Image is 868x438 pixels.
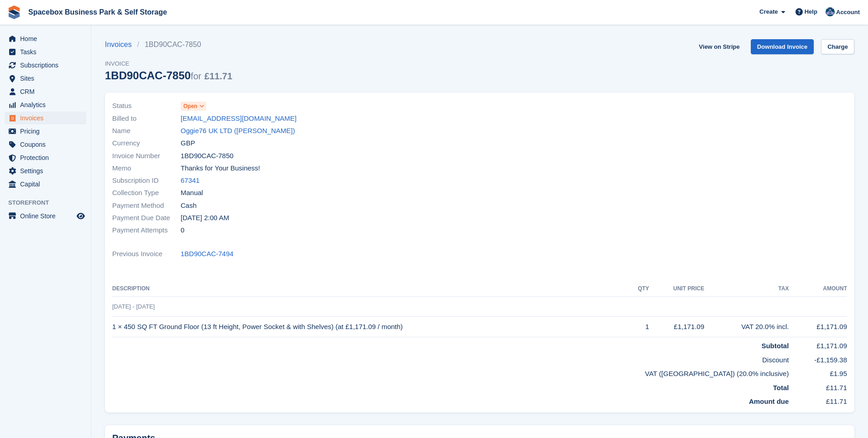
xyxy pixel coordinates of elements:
span: Status [112,101,181,111]
span: Storefront [8,198,91,207]
a: Download Invoice [751,39,814,54]
th: Unit Price [649,282,704,296]
span: Collection Type [112,188,181,198]
span: Open [183,102,198,110]
a: [EMAIL_ADDRESS][DOMAIN_NAME] [181,113,296,124]
span: Subscription ID [112,175,181,186]
a: Preview store [75,211,86,222]
span: Billed to [112,113,181,124]
strong: Subtotal [761,342,789,350]
span: Payment Attempts [112,225,181,236]
a: menu [5,59,86,72]
span: Coupons [20,138,75,151]
span: Settings [20,165,75,177]
span: Invoices [20,112,75,124]
a: menu [5,151,86,164]
th: Amount [789,282,847,296]
a: 67341 [181,175,200,186]
td: £11.71 [789,393,847,407]
span: CRM [20,85,75,98]
img: stora-icon-8386f47178a22dfd0bd8f6a31ec36ba5ce8667c1dd55bd0f319d3a0aa187defe.svg [7,5,21,19]
span: Protection [20,151,75,164]
td: Discount [112,351,789,366]
span: Name [112,126,181,136]
a: menu [5,138,86,151]
nav: breadcrumbs [105,39,232,50]
td: £1,171.09 [789,317,847,337]
a: menu [5,210,86,222]
td: VAT ([GEOGRAPHIC_DATA]) (20.0% inclusive) [112,365,789,379]
span: for [191,71,201,81]
span: Currency [112,138,181,149]
span: Online Store [20,210,75,222]
td: 1 [629,317,649,337]
a: menu [5,32,86,45]
td: £11.71 [789,379,847,393]
strong: Total [773,384,789,392]
span: Capital [20,178,75,191]
span: Help [805,7,817,16]
td: £1,171.09 [789,337,847,351]
th: QTY [629,282,649,296]
a: menu [5,85,86,98]
span: £11.71 [204,71,232,81]
strong: Amount due [749,397,789,405]
a: menu [5,125,86,138]
span: Sites [20,72,75,85]
a: 1BD90CAC-7494 [181,249,234,259]
span: Subscriptions [20,59,75,72]
th: Tax [704,282,789,296]
span: Cash [181,201,197,211]
span: GBP [181,138,195,149]
time: 2025-09-27 01:00:00 UTC [181,213,229,223]
span: 1BD90CAC-7850 [181,151,234,161]
span: Pricing [20,125,75,138]
img: Daud [826,7,835,16]
td: -£1,159.38 [789,351,847,366]
span: Account [836,8,860,17]
span: Tasks [20,46,75,58]
td: £1,171.09 [649,317,704,337]
a: Open [181,101,206,111]
span: Thanks for Your Business! [181,163,260,174]
a: Invoices [105,39,137,50]
a: menu [5,46,86,58]
a: Charge [821,39,854,54]
div: 1BD90CAC-7850 [105,69,232,82]
th: Description [112,282,629,296]
div: VAT 20.0% incl. [704,322,789,332]
span: Home [20,32,75,45]
span: Payment Method [112,201,181,211]
a: View on Stripe [695,39,743,54]
span: Invoice Number [112,151,181,161]
a: menu [5,98,86,111]
span: Manual [181,188,203,198]
span: Memo [112,163,181,174]
span: Create [759,7,778,16]
span: Payment Due Date [112,213,181,223]
a: menu [5,178,86,191]
a: menu [5,165,86,177]
a: menu [5,72,86,85]
td: £1.95 [789,365,847,379]
a: menu [5,112,86,124]
span: [DATE] - [DATE] [112,303,155,310]
span: 0 [181,225,184,236]
span: Analytics [20,98,75,111]
td: 1 × 450 SQ FT Ground Floor (13 ft Height, Power Socket & with Shelves) (at £1,171.09 / month) [112,317,629,337]
a: Spacebox Business Park & Self Storage [25,5,171,20]
span: Previous Invoice [112,249,181,259]
a: Oggie76 UK LTD ([PERSON_NAME]) [181,126,295,136]
span: Invoice [105,59,232,68]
